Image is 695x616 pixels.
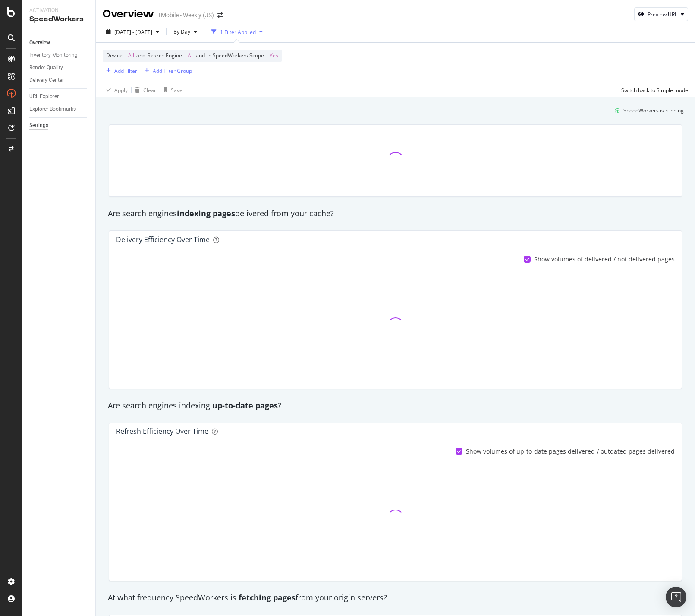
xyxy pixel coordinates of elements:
a: Inventory Monitoring [29,51,89,60]
div: Save [171,87,182,94]
div: Add Filter [114,67,137,75]
div: Add Filter Group [153,67,192,75]
div: arrow-right-arrow-left [217,12,223,18]
div: SpeedWorkers is running [623,107,684,114]
div: Are search engines delivered from your cache? [104,208,687,219]
span: [DATE] - [DATE] [114,28,152,36]
div: Activation [29,7,88,14]
div: Clear [143,87,156,94]
div: 1 Filter Applied [220,28,256,36]
button: By Day [170,25,201,39]
span: Search Engine [148,52,182,59]
span: = [265,52,268,59]
span: Device [106,52,123,59]
button: Preview URL [634,7,688,21]
strong: up-to-date pages [212,400,278,411]
span: = [124,52,127,59]
span: and [136,52,145,59]
span: All [188,50,194,62]
div: Render Quality [29,63,63,72]
div: Delivery Center [29,76,64,85]
div: Overview [29,38,50,47]
div: SpeedWorkers [29,14,88,24]
div: Refresh Efficiency over time [116,427,208,436]
button: Save [160,83,182,97]
a: Render Quality [29,63,89,72]
span: and [196,52,205,59]
div: Inventory Monitoring [29,51,78,60]
button: 1 Filter Applied [208,25,266,39]
div: Are search engines indexing ? [104,400,687,411]
strong: fetching pages [239,592,296,603]
div: Overview [103,7,154,22]
div: URL Explorer [29,92,59,101]
div: Preview URL [648,11,677,18]
div: Apply [114,87,128,94]
span: By Day [170,28,190,35]
div: Show volumes of delivered / not delivered pages [534,255,675,264]
button: Clear [132,83,156,97]
a: Overview [29,38,89,47]
a: Settings [29,121,89,130]
a: URL Explorer [29,92,89,101]
div: Explorer Bookmarks [29,105,76,114]
div: TMobile - Weekly (JS) [157,11,214,19]
a: Delivery Center [29,76,89,85]
button: Add Filter [103,65,137,76]
button: [DATE] - [DATE] [103,25,163,39]
button: Apply [103,83,128,97]
span: Yes [270,50,278,62]
span: All [128,50,134,62]
span: = [183,52,186,59]
button: Add Filter Group [141,65,192,76]
div: Switch back to Simple mode [621,87,688,94]
a: Explorer Bookmarks [29,105,89,114]
div: At what frequency SpeedWorkers is from your origin servers? [104,592,687,604]
span: In SpeedWorkers Scope [207,52,264,59]
div: Delivery Efficiency over time [116,235,210,244]
button: Switch back to Simple mode [618,83,688,97]
div: Open Intercom Messenger [666,587,686,607]
strong: indexing pages [177,208,235,218]
div: Show volumes of up-to-date pages delivered / outdated pages delivered [466,447,675,456]
div: Settings [29,121,48,130]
